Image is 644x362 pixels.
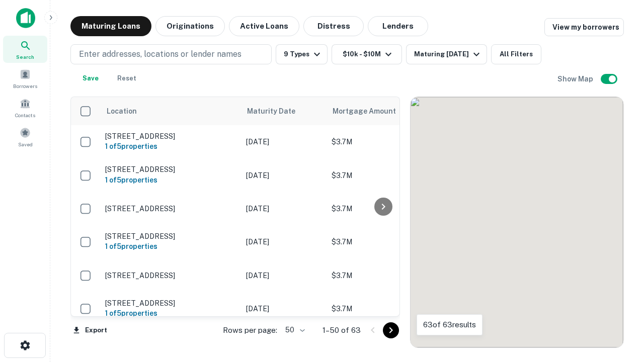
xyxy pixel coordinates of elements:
[3,36,47,63] a: Search
[246,236,321,247] p: [DATE]
[105,174,236,186] h6: 1 of 5 properties
[247,105,308,117] span: Maturity Date
[15,111,35,119] span: Contacts
[246,303,321,314] p: [DATE]
[327,97,437,125] th: Mortgage Amount
[246,270,321,281] p: [DATE]
[105,271,236,280] p: [STREET_ADDRESS]
[70,44,272,64] button: Enter addresses, locations or lender names
[332,236,432,247] p: $3.7M
[111,68,143,88] button: Reset
[246,203,321,214] p: [DATE]
[105,232,236,241] p: [STREET_ADDRESS]
[406,44,487,64] button: Maturing [DATE]
[74,68,107,88] button: Save your search to get updates of matches that match your search criteria.
[423,319,476,331] p: 63 of 63 results
[414,48,482,60] div: Maturing [DATE]
[13,82,37,90] span: Borrowers
[332,303,432,314] p: $3.7M
[3,94,47,121] a: Contacts
[332,44,402,64] button: $10k - $10M
[557,73,595,84] h6: Show Map
[155,16,225,36] button: Originations
[383,322,399,338] button: Go to next page
[332,170,432,181] p: $3.7M
[332,203,432,214] p: $3.7M
[105,141,236,152] h6: 1 of 5 properties
[18,140,33,148] span: Saved
[3,65,47,92] a: Borrowers
[223,324,277,336] p: Rows per page:
[105,241,236,252] h6: 1 of 5 properties
[106,105,137,117] span: Location
[411,97,623,347] div: 0 0
[303,16,364,36] button: Distress
[332,136,432,147] p: $3.7M
[70,16,151,36] button: Maturing Loans
[105,204,236,213] p: [STREET_ADDRESS]
[105,299,236,308] p: [STREET_ADDRESS]
[105,132,236,141] p: [STREET_ADDRESS]
[100,97,241,125] th: Location
[276,44,328,64] button: 9 Types
[491,44,541,64] button: All Filters
[3,123,47,150] a: Saved
[105,165,236,174] p: [STREET_ADDRESS]
[323,324,361,336] p: 1–50 of 63
[368,16,428,36] button: Lenders
[241,97,327,125] th: Maturity Date
[105,308,236,319] h6: 1 of 5 properties
[16,8,35,28] img: capitalize-icon.png
[246,170,321,181] p: [DATE]
[594,249,644,298] iframe: Chat Widget
[333,105,409,117] span: Mortgage Amount
[246,136,321,147] p: [DATE]
[229,16,299,36] button: Active Loans
[544,18,624,36] a: View my borrowers
[79,48,242,60] p: Enter addresses, locations or lender names
[70,323,110,338] button: Export
[332,270,432,281] p: $3.7M
[281,323,306,337] div: 50
[16,53,34,61] span: Search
